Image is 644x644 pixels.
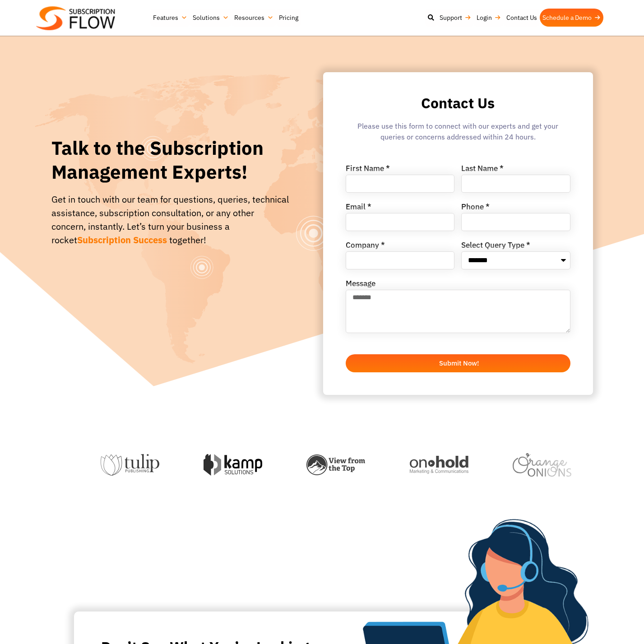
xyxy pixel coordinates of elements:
a: Features [150,9,190,27]
a: Contact Us [504,9,540,27]
h2: Contact Us [346,95,570,111]
a: Pricing [276,9,301,27]
img: kamp-solution [204,454,262,475]
a: Solutions [190,9,232,27]
div: Get in touch with our team for questions, queries, technical assistance, subscription consultatio... [51,193,289,247]
label: Email * [346,203,371,213]
label: First Name * [346,165,390,175]
span: Submit Now! [439,360,479,366]
img: view-from-the-top [306,454,365,476]
div: Please use this form to connect with our experts and get your queries or concerns addressed withi... [346,120,570,147]
img: onhold-marketing [410,456,468,474]
label: Last Name * [461,165,504,175]
a: Resources [232,9,276,27]
img: tulip-publishing [101,454,159,476]
span: Subscription Success [77,234,167,246]
img: Subscriptionflow [36,6,115,30]
a: Schedule a Demo [540,9,603,27]
label: Message [346,280,375,290]
h1: Talk to the Subscription Management Experts! [51,136,289,184]
label: Select Query Type * [461,241,530,251]
label: Company * [346,241,385,251]
img: orange-onions [513,453,571,476]
button: Submit Now! [346,354,570,372]
a: Login [474,9,504,27]
a: Support [437,9,474,27]
label: Phone * [461,203,490,213]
